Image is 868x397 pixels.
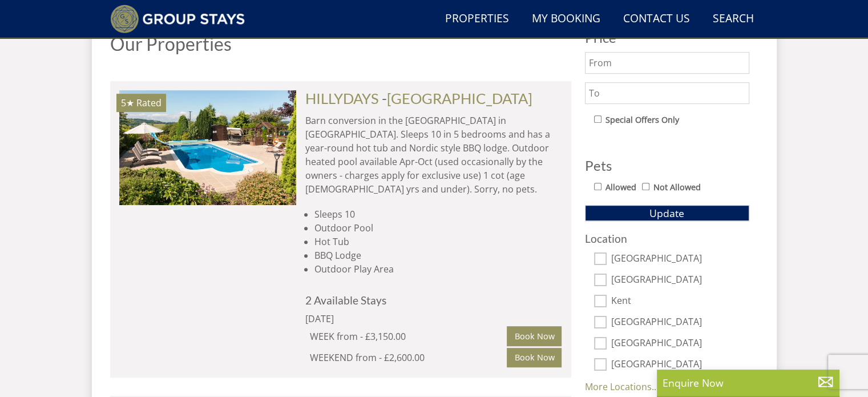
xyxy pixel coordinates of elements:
[585,82,749,104] input: To
[507,326,562,346] a: Book Now
[653,181,701,194] label: Not Allowed
[310,351,507,364] div: WEEKEND from - £2,600.00
[110,5,245,33] img: Group Stays
[527,6,605,32] a: My Booking
[305,312,459,326] div: [DATE]
[314,221,562,235] li: Outdoor Pool
[305,114,562,196] p: Barn conversion in the [GEOGRAPHIC_DATA] in [GEOGRAPHIC_DATA]. Sleeps 10 in 5 bedrooms and has a ...
[387,90,532,107] a: [GEOGRAPHIC_DATA]
[305,294,562,306] h4: 2 Available Stays
[507,348,562,367] a: Book Now
[585,30,749,45] h3: Price
[314,235,562,248] li: Hot Tub
[611,274,749,287] label: [GEOGRAPHIC_DATA]
[585,380,659,393] a: More Locations...
[611,338,749,350] label: [GEOGRAPHIC_DATA]
[585,52,749,74] input: From
[314,207,562,221] li: Sleeps 10
[605,181,636,194] label: Allowed
[119,90,296,204] a: 5★ Rated
[382,90,532,107] span: -
[663,375,834,390] p: Enquire Now
[310,330,507,343] div: WEEK from - £3,150.00
[605,114,679,126] label: Special Offers Only
[649,206,684,220] span: Update
[585,158,749,173] h3: Pets
[619,6,695,32] a: Contact Us
[136,97,162,109] span: Rated
[585,232,749,244] h3: Location
[611,295,749,308] label: Kent
[708,6,758,32] a: Search
[305,90,379,107] a: HILLYDAYS
[611,253,749,266] label: [GEOGRAPHIC_DATA]
[314,262,562,276] li: Outdoor Play Area
[611,316,749,329] label: [GEOGRAPHIC_DATA]
[611,359,749,371] label: [GEOGRAPHIC_DATA]
[441,6,514,32] a: Properties
[110,34,571,54] h1: Our Properties
[314,248,562,262] li: BBQ Lodge
[585,205,749,221] button: Update
[121,97,134,109] span: HILLYDAYS has a 5 star rating under the Quality in Tourism Scheme
[119,90,296,204] img: hillydays-holiday-home-devon-accomodation-sleeps-9-pool.original.jpg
